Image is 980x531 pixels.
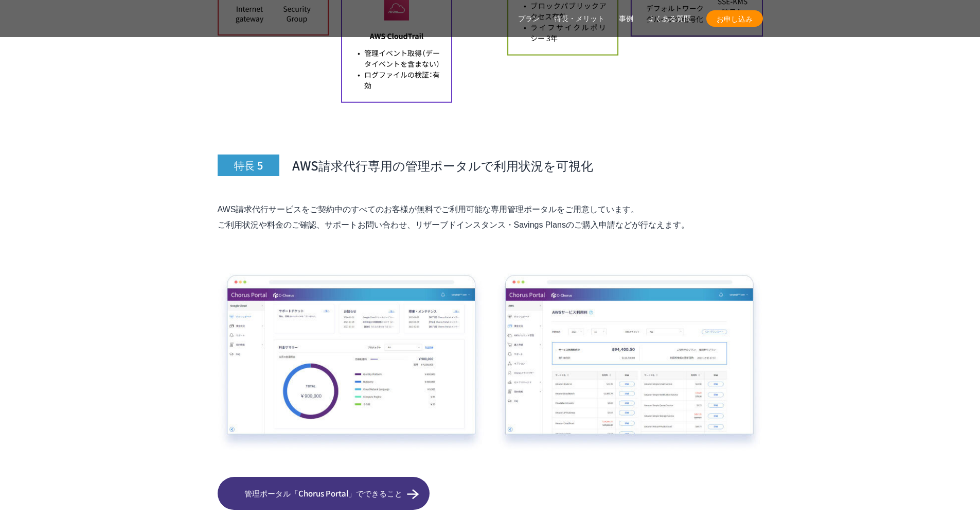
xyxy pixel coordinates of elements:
[518,13,540,24] a: プラン
[218,488,430,500] span: 管理ポータル「Chorus Portal」でできること
[619,13,633,24] a: 事例
[218,202,763,233] p: AWS請求代行サービスをご契約中のすべてのお客様が無料でご利用可能な専用管理ポータルをご用意しています。 ご利用状況や料金のご確認、サポートお問い合わせ、リザーブドインスタンス・Savings ...
[706,10,763,27] a: お申し込み
[648,13,691,24] a: よくある質問
[218,155,279,176] span: 特長 5
[554,13,604,24] a: 特長・メリット
[218,477,430,510] a: 管理ポータル「Chorus Portal」でできること
[218,273,763,451] img: 管理ポータル Chorus Portal イメージ
[292,157,593,174] span: AWS請求代行専用の管理ポータルで利用状況を可視化
[706,13,763,24] span: お申し込み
